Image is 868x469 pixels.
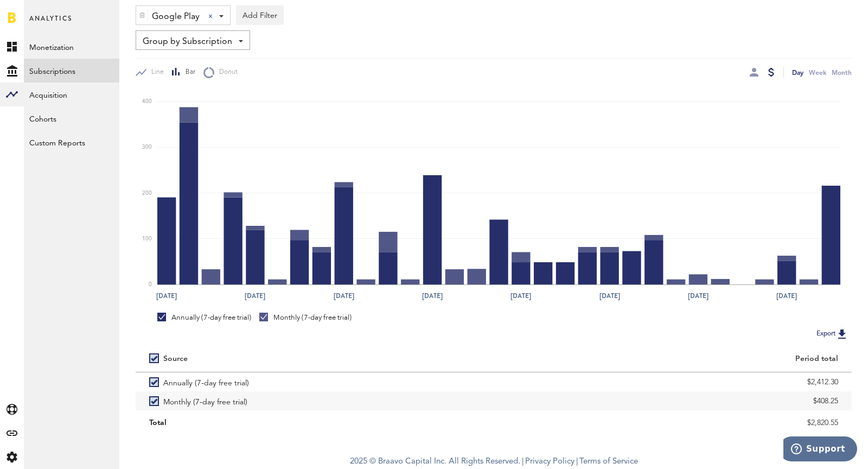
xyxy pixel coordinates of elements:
[24,130,119,154] a: Custom Reports
[142,236,152,242] text: 100
[525,458,575,466] a: Privacy Policy
[156,291,177,301] text: [DATE]
[776,291,797,301] text: [DATE]
[236,5,284,25] button: Add Filter
[507,374,838,390] div: $2,412.30
[29,12,72,35] span: Analytics
[143,33,232,51] span: Group by Subscription
[783,436,857,464] iframe: Opens a widget where you can find more information
[688,291,709,301] text: [DATE]
[136,6,148,24] div: Delete
[507,415,838,431] div: $2,820.55
[24,106,119,130] a: Cohorts
[214,68,238,77] span: Donut
[809,67,826,78] div: Week
[146,68,164,77] span: Line
[139,11,145,19] img: trash_awesome_blue.svg
[142,191,152,196] text: 200
[245,291,265,301] text: [DATE]
[142,145,152,150] text: 300
[142,99,152,104] text: 400
[149,282,152,287] text: 0
[832,67,852,78] div: Month
[163,391,247,410] span: Monthly (7-day free trial)
[157,313,251,322] div: Annually (7-day free trial)
[208,14,213,18] div: Clear
[152,8,200,26] span: Google Play
[422,291,443,301] text: [DATE]
[599,291,620,301] text: [DATE]
[163,354,188,364] div: Source
[24,35,119,59] a: Monetization
[510,291,531,301] text: [DATE]
[507,393,838,409] div: $408.25
[149,415,480,431] div: Total
[334,291,354,301] text: [DATE]
[181,68,195,77] span: Bar
[792,67,803,78] div: Day
[579,458,638,466] a: Terms of Service
[163,372,249,391] span: Annually (7-day free trial)
[813,327,852,341] button: Export
[507,354,838,364] div: Period total
[835,327,848,340] img: Export
[259,313,352,322] div: Monthly (7-day free trial)
[24,59,119,83] a: Subscriptions
[24,83,119,106] a: Acquisition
